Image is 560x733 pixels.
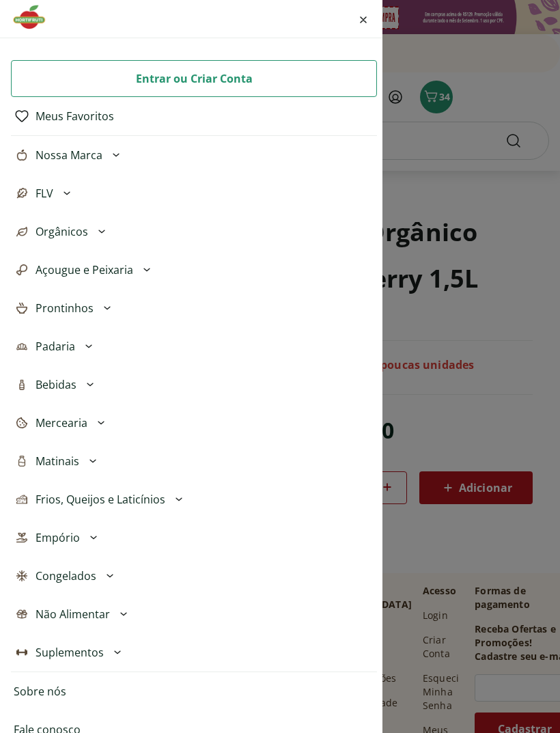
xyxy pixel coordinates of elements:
button: Fechar menu [355,3,372,36]
span: Matinais [36,453,79,469]
span: Padaria [36,338,75,355]
span: Suplementos [36,644,104,661]
button: Entrar ou Criar Conta [11,60,377,97]
a: Meus Favoritos [36,108,114,124]
button: Nossa Marca [11,136,377,174]
button: Suplementos [11,633,377,672]
span: Mercearia [36,415,87,431]
span: Prontinhos [36,300,94,316]
span: Bebidas [36,376,76,393]
img: Hortifruti [11,3,57,31]
button: FLV [11,174,377,212]
a: Sobre nós [14,683,66,700]
span: Empório [36,529,80,546]
button: Frios, Queijos e Laticínios [11,480,377,518]
button: Matinais [11,442,377,480]
button: Empório [11,518,377,557]
span: Congelados [36,568,96,584]
button: Padaria [11,327,377,365]
button: Bebidas [11,365,377,404]
span: Açougue e Peixaria [36,262,133,278]
span: Entrar ou Criar Conta [136,70,253,87]
span: Não Alimentar [36,606,110,622]
button: Açougue e Peixaria [11,251,377,289]
span: FLV [36,185,53,202]
span: Orgânicos [36,223,88,240]
button: Prontinhos [11,289,377,327]
button: Mercearia [11,404,377,442]
button: Não Alimentar [11,595,377,633]
span: Frios, Queijos e Laticínios [36,491,165,508]
span: Nossa Marca [36,147,102,163]
button: Orgânicos [11,212,377,251]
button: Congelados [11,557,377,595]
